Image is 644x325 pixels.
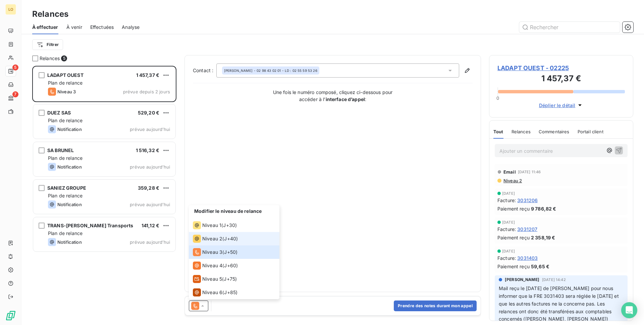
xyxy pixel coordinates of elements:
[224,68,317,73] div: - 02 98 43 02 01 - LD : 02 55 59 53 26
[5,310,16,321] img: Logo LeanPay
[539,102,576,109] span: Déplier le détail
[193,248,237,256] div: (
[130,164,170,170] span: prévue aujourd’hui
[497,254,516,262] span: Facture :
[130,127,170,132] span: prévue aujourd’hui
[224,289,237,296] span: J+85 )
[48,118,83,123] span: Plan de relance
[47,72,84,78] span: LADAPT OUEST
[202,249,222,256] span: Niveau 3
[32,66,176,325] div: grid
[497,205,530,212] span: Paiement reçu
[90,24,114,31] span: Effectuées
[57,239,82,245] span: Notification
[142,223,159,228] span: 141,12 €
[193,235,238,243] div: (
[202,222,221,229] span: Niveau 1
[57,202,82,207] span: Notification
[497,234,530,241] span: Paiement reçu
[512,129,531,134] span: Relances
[502,191,515,195] span: [DATE]
[57,89,76,94] span: Niveau 3
[537,101,586,109] button: Déplier le détail
[496,95,499,101] span: 0
[61,55,67,61] span: 5
[66,24,82,31] span: À venir
[505,277,539,283] span: [PERSON_NAME]
[517,197,538,204] span: 3031206
[48,193,83,198] span: Plan de relance
[47,185,86,191] span: SANIEZ GROUPE
[224,235,238,242] span: J+40 )
[47,223,133,228] span: TRANS-[PERSON_NAME] Transports
[517,226,537,233] span: 3031207
[12,64,18,71] span: 5
[138,110,159,115] span: 529,20 €
[518,170,541,174] span: [DATE] 11:46
[202,235,222,242] span: Niveau 2
[578,129,603,134] span: Portail client
[497,63,625,73] span: LADAPT OUEST - 02225
[497,226,516,233] span: Facture :
[531,205,556,212] span: 9 786,82 €
[224,276,237,282] span: J+75 )
[539,129,570,134] span: Commentaires
[48,155,83,161] span: Plan de relance
[47,147,74,153] span: SA BRUNEL
[193,67,216,74] label: Contact :
[138,185,159,191] span: 359,28 €
[542,278,566,282] span: [DATE] 14:42
[519,22,620,33] input: Rechercher
[202,289,222,296] span: Niveau 6
[32,8,68,20] h3: Relances
[517,254,538,262] span: 3031403
[136,72,160,78] span: 1 457,37 €
[193,221,237,229] div: (
[57,127,82,132] span: Notification
[32,24,58,31] span: À effectuer
[123,89,170,94] span: prévue depuis 2 jours
[48,80,83,86] span: Plan de relance
[497,73,625,86] h3: 1 457,37 €
[497,263,530,270] span: Paiement reçu
[136,147,160,153] span: 1 516,32 €
[503,169,516,175] span: Email
[40,55,60,62] span: Relances
[193,288,237,296] div: (
[47,110,71,115] span: DUEZ SAS
[122,24,140,31] span: Analyse
[194,208,262,214] span: Modifier le niveau de relance
[193,262,238,270] div: (
[48,230,83,236] span: Plan de relance
[621,302,637,318] div: Open Intercom Messenger
[224,68,253,73] span: [PERSON_NAME]
[130,239,170,245] span: prévue aujourd’hui
[130,202,170,207] span: prévue aujourd’hui
[499,285,620,322] span: Mail reçu le [DATE] de [PERSON_NAME] pour nous informer que la FRE 3031403 sera réglée le [DATE] ...
[224,249,237,256] span: J+50 )
[531,263,549,270] span: 59,65 €
[502,220,515,224] span: [DATE]
[223,222,237,229] span: J+30 )
[531,234,555,241] span: 2 358,19 €
[224,262,238,269] span: J+60 )
[202,262,222,269] span: Niveau 4
[326,96,365,102] strong: interface d’appel
[32,39,63,50] button: Filtrer
[5,4,16,15] div: LO
[493,129,503,134] span: Tout
[497,197,516,204] span: Facture :
[193,275,237,283] div: (
[202,276,222,282] span: Niveau 5
[12,91,18,97] span: 7
[502,249,515,253] span: [DATE]
[57,164,82,170] span: Notification
[266,89,400,103] p: Une fois le numéro composé, cliquez ci-dessous pour accéder à l’ :
[394,300,477,311] button: Prendre des notes durant mon appel
[503,178,522,183] span: Niveau 2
